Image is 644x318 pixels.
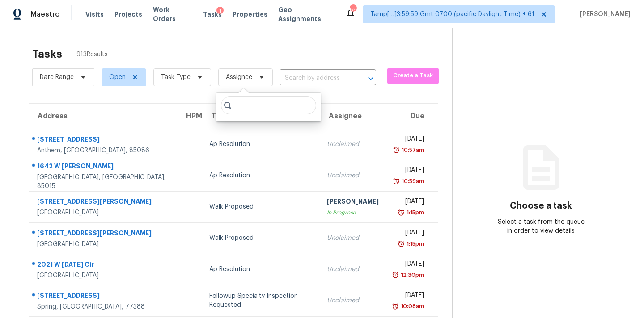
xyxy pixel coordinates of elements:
img: Overdue Alarm Icon [393,177,400,186]
span: Tamp[…]3:59:59 Gmt 0700 (pacific Daylight Time) + 61 [370,10,534,19]
span: [PERSON_NAME] [576,10,631,19]
div: Spring, [GEOGRAPHIC_DATA], 77388 [37,302,170,311]
span: Create a Task [392,71,434,81]
img: Overdue Alarm Icon [398,239,405,248]
div: In Progress [327,208,379,217]
div: [DATE] [393,291,424,302]
div: Followup Specialty Inspection Requested [209,292,313,310]
div: Select a task from the queue in order to view details [497,218,585,235]
div: [STREET_ADDRESS] [37,291,170,302]
div: Anthem, [GEOGRAPHIC_DATA], 85086 [37,146,170,155]
span: Open [109,73,126,82]
span: Work Orders [153,5,192,23]
span: Task Type [161,73,191,82]
div: Walk Proposed [209,234,313,243]
h2: Tasks [32,50,62,59]
img: Overdue Alarm Icon [393,146,400,155]
span: Properties [233,10,267,19]
div: [DATE] [393,134,424,146]
div: [PERSON_NAME] [327,197,379,208]
div: 1642 W [PERSON_NAME] [37,162,170,173]
img: Overdue Alarm Icon [392,302,399,311]
div: Unclaimed [327,234,379,243]
input: Search by address [280,71,351,85]
div: 1:15pm [405,239,424,248]
button: Create a Task [387,68,439,84]
div: [DATE] [393,197,424,208]
th: Address [29,104,177,129]
span: Projects [114,10,142,19]
span: Tasks [203,11,222,17]
div: [GEOGRAPHIC_DATA], [GEOGRAPHIC_DATA], 85015 [37,173,170,191]
div: [STREET_ADDRESS][PERSON_NAME] [37,229,170,240]
div: [STREET_ADDRESS] [37,135,170,146]
th: Due [386,104,438,129]
span: 913 Results [76,50,108,59]
div: 1 [216,7,224,16]
div: [DATE] [393,259,424,271]
img: Overdue Alarm Icon [398,208,405,217]
span: Assignee [226,73,252,82]
div: 2021 W [DATE] Cir [37,260,170,271]
img: Overdue Alarm Icon [392,271,399,280]
div: Unclaimed [327,265,379,274]
div: 10:59am [400,177,424,186]
div: [GEOGRAPHIC_DATA] [37,271,170,280]
div: 10:57am [400,146,424,155]
span: Visits [85,10,104,19]
div: Unclaimed [327,171,379,180]
h3: Choose a task [510,201,572,210]
th: HPM [177,104,202,129]
div: Unclaimed [327,296,379,305]
span: Maestro [30,10,60,19]
span: Date Range [40,73,74,82]
th: Assignee [320,104,386,129]
div: Ap Resolution [209,171,313,180]
div: Walk Proposed [209,202,313,211]
div: Ap Resolution [209,140,313,149]
button: Open [364,72,377,85]
span: Geo Assignments [278,5,335,23]
div: [GEOGRAPHIC_DATA] [37,208,170,217]
div: 699 [350,5,356,14]
div: [STREET_ADDRESS][PERSON_NAME] [37,197,170,208]
div: 12:30pm [399,271,424,280]
div: [DATE] [393,166,424,177]
div: Unclaimed [327,140,379,149]
div: [GEOGRAPHIC_DATA] [37,240,170,249]
th: Type [202,104,320,129]
div: 10:08am [399,302,424,311]
div: [DATE] [393,228,424,239]
div: 1:15pm [405,208,424,217]
div: Ap Resolution [209,265,313,274]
